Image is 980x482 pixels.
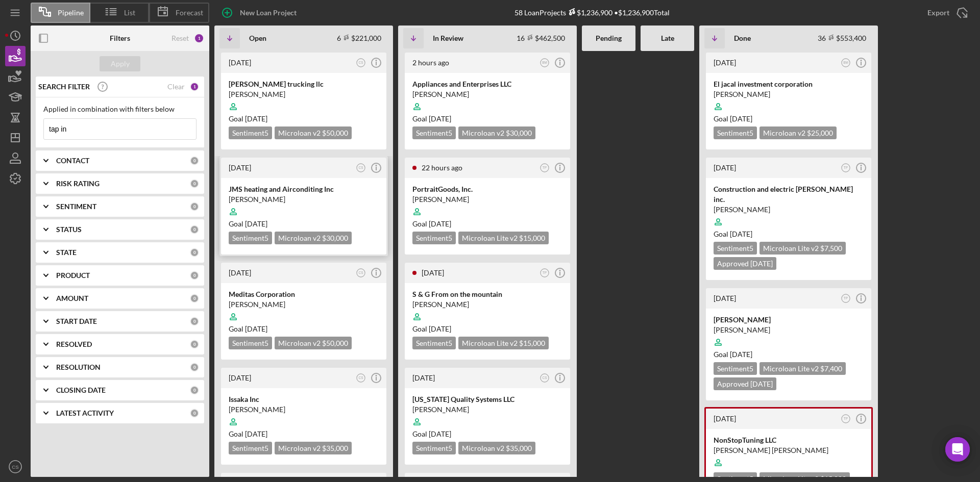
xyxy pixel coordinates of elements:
div: [PERSON_NAME] [229,404,379,415]
span: Goal [412,429,451,438]
a: [DATE]CSIssaka Inc[PERSON_NAME]Goal [DATE]Sentiment5Microloan v2 $35,000 [219,366,388,466]
b: START DATE [56,317,97,325]
b: CONTACT [56,157,89,165]
div: 0 [190,294,199,303]
div: El jacal investment corporation [714,79,864,89]
div: Approved [DATE] [714,257,776,270]
time: 2025-09-09 22:03 [422,163,462,172]
div: 0 [190,156,199,165]
div: Microloan Lite v2 $7,400 [759,362,846,375]
div: Meditas Corporation [229,289,379,299]
a: 22 hours agoTPPortraitGoods, Inc.[PERSON_NAME]Goal [DATE]Sentiment5Microloan Lite v2 $15,000 [403,156,572,256]
time: 2025-07-22 22:31 [714,414,736,423]
span: Goal [714,114,752,123]
div: Microloan Lite v2 [458,337,549,349]
button: CS [354,371,368,385]
a: [DATE]TPConstruction and electric [PERSON_NAME] inc.[PERSON_NAME]Goal [DATE]Sentiment5Microloan L... [704,156,873,282]
b: RESOLUTION [56,363,101,371]
button: Apply [100,56,140,71]
time: 2025-07-29 02:20 [714,163,736,172]
text: CS [359,61,364,64]
time: 09/12/2025 [730,114,752,123]
span: $50,000 [322,129,348,137]
div: [PERSON_NAME] trucking llc [229,79,379,89]
div: 1 [190,82,199,91]
time: 2025-09-04 23:47 [229,163,251,172]
div: Microloan v2 [275,126,352,139]
div: [PERSON_NAME] [229,299,379,310]
text: TP [543,166,547,169]
div: Sentiment 5 [229,337,272,349]
b: Pending [596,34,622,42]
time: 10/22/2025 [429,429,451,438]
div: Microloan v2 [458,442,535,454]
time: 08/04/2025 [730,350,752,359]
div: Issaka Inc [229,394,379,404]
a: [DATE]TPS & G From on the mountain[PERSON_NAME]Goal [DATE]Sentiment5Microloan Lite v2 $15,000 [403,261,572,361]
div: Appliances and Enterprises LLC [412,79,562,89]
div: 0 [190,317,199,326]
time: 08/12/2025 [429,219,451,228]
div: [PERSON_NAME] [412,194,562,205]
time: 2025-09-05 20:47 [229,58,251,67]
a: [DATE]BMEl jacal investment corporation[PERSON_NAME]Goal [DATE]Sentiment5Microloan v2 $25,000 [704,51,873,151]
b: LATEST ACTIVITY [56,409,114,417]
button: BM [538,56,552,70]
span: $15,000 [519,234,545,242]
button: CS [354,56,368,70]
button: CS [354,161,368,175]
time: 10/04/2025 [245,429,267,438]
b: Late [661,34,674,42]
span: Goal [412,219,451,228]
time: 2025-09-07 01:28 [412,373,435,382]
time: 2025-09-10 17:39 [412,58,449,67]
text: TP [844,296,848,300]
div: JMS heating and Airconditing Inc [229,184,379,194]
button: TP [839,292,853,306]
span: $25,000 [807,129,833,137]
b: RESOLVED [56,340,92,348]
div: Sentiment 5 [229,126,272,139]
span: $30,000 [506,129,532,137]
div: 0 [190,409,199,418]
button: TP [538,266,552,280]
time: 10/09/2025 [245,324,267,333]
div: Microloan Lite v2 $7,500 [759,242,846,255]
span: Goal [412,114,451,123]
div: Sentiment 5 [229,442,272,454]
div: [PERSON_NAME] [714,205,864,215]
div: Sentiment 5 [714,242,757,255]
div: 0 [190,225,199,234]
b: Open [249,34,266,42]
span: Pipeline [58,9,84,17]
b: SEARCH FILTER [38,83,90,91]
text: TP [844,166,848,169]
text: CS [359,271,364,274]
div: 0 [190,271,199,280]
a: [DATE]CS[PERSON_NAME] trucking llc[PERSON_NAME]Goal [DATE]Sentiment5Microloan v2 $50,000 [219,51,388,151]
div: Sentiment 5 [229,232,272,244]
a: [DATE]CSJMS heating and Airconditing Inc[PERSON_NAME]Goal [DATE]Sentiment5Microloan v2 $30,000 [219,156,388,256]
div: 36 $553,400 [818,34,866,42]
div: S & G From on the mountain [412,289,562,299]
span: Goal [229,114,267,123]
div: Apply [111,56,130,71]
span: Goal [229,324,267,333]
time: 07/31/2025 [429,324,451,333]
button: CS [538,371,552,385]
div: Open Intercom Messenger [945,437,970,462]
div: 0 [190,340,199,349]
div: [US_STATE] Quality Systems LLC [412,394,562,404]
b: Filters [110,34,130,42]
span: Goal [229,219,267,228]
span: Goal [714,230,752,238]
div: Microloan v2 [275,337,352,349]
div: Construction and electric [PERSON_NAME] inc. [714,184,864,205]
time: 10/06/2025 [429,114,451,123]
div: Approved [DATE] [714,377,776,390]
span: Goal [714,350,752,359]
div: Microloan v2 [275,442,352,454]
div: 0 [190,202,199,211]
div: [PERSON_NAME] [714,315,864,325]
time: 07/29/2025 [730,230,752,238]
